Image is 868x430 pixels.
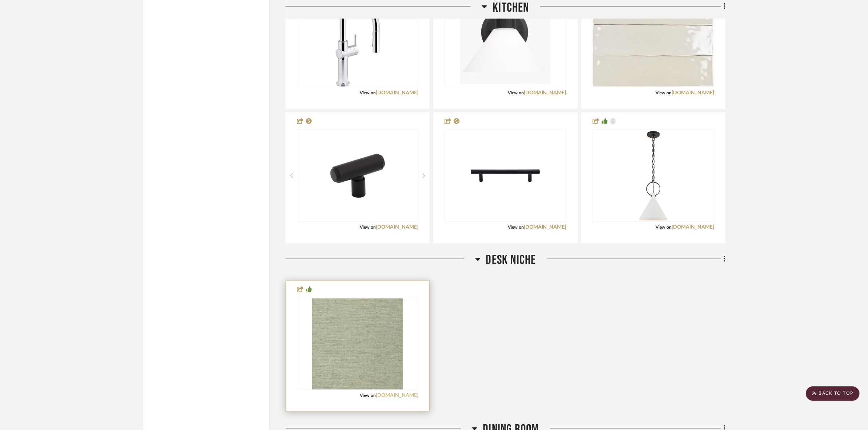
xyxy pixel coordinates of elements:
[360,91,376,95] span: View on
[297,298,418,390] div: 0
[376,225,418,230] a: [DOMAIN_NAME]
[656,225,672,230] span: View on
[376,90,418,95] a: [DOMAIN_NAME]
[672,90,714,95] a: [DOMAIN_NAME]
[312,130,403,221] img: CLARENCE T-KNOB
[524,90,566,95] a: [DOMAIN_NAME]
[360,394,376,398] span: View on
[460,130,551,221] img: HOPEWELL BAR PULL
[672,225,714,230] a: [DOMAIN_NAME]
[376,393,418,398] a: [DOMAIN_NAME]
[360,225,376,230] span: View on
[312,299,403,390] img: Arrowroot
[656,91,672,95] span: View on
[524,225,566,230] a: [DOMAIN_NAME]
[486,253,536,268] span: Desk Niche
[508,225,524,230] span: View on
[608,130,699,221] img: Limoges Medium Pendant
[806,386,860,401] scroll-to-top-button: BACK TO TOP
[508,91,524,95] span: View on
